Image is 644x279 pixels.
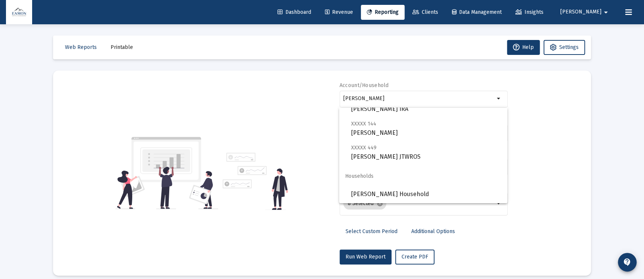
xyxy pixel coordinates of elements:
span: Reporting [367,9,399,15]
mat-icon: arrow_drop_down [495,199,504,208]
label: Account/Household [340,82,389,89]
span: XXXXX 144 [351,121,376,127]
span: XXXXX 449 [351,145,377,151]
button: Create PDF [395,249,434,264]
span: Help [513,44,534,50]
span: Households [339,167,507,185]
span: [PERSON_NAME] Household [351,185,501,203]
span: [PERSON_NAME] [560,9,601,15]
span: Data Management [452,9,502,15]
span: Run Web Report [346,254,386,260]
span: Clients [412,9,438,15]
span: [PERSON_NAME] JTWROS [351,143,501,161]
img: reporting-alt [223,153,288,210]
span: Dashboard [278,9,311,15]
mat-icon: contact_support [623,258,632,267]
span: Additional Options [411,228,455,235]
span: [PERSON_NAME] [351,119,501,137]
a: Revenue [319,5,359,20]
span: Insights [515,9,544,15]
span: Web Reports [65,44,97,50]
button: Printable [105,40,139,55]
span: Settings [559,44,579,50]
a: Data Management [446,5,508,20]
a: Reporting [361,5,405,20]
mat-icon: cancel [377,200,383,207]
button: [PERSON_NAME] [551,4,619,19]
span: Select Custom Period [346,228,397,235]
span: Create PDF [402,254,428,260]
mat-chip-list: Selection [343,196,495,211]
mat-chip: 8 Selected [343,198,386,210]
button: Run Web Report [340,249,391,264]
button: Settings [544,40,585,55]
a: Clients [406,5,444,20]
input: Search or select an account or household [343,96,495,102]
button: Web Reports [59,40,103,55]
mat-icon: arrow_drop_down [601,5,610,20]
mat-icon: arrow_drop_down [495,94,504,103]
button: Help [507,40,540,55]
span: Revenue [325,9,353,15]
img: Dashboard [12,5,27,20]
a: Dashboard [272,5,317,20]
a: Insights [510,5,549,20]
span: Printable [111,44,133,50]
img: reporting [115,136,218,210]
